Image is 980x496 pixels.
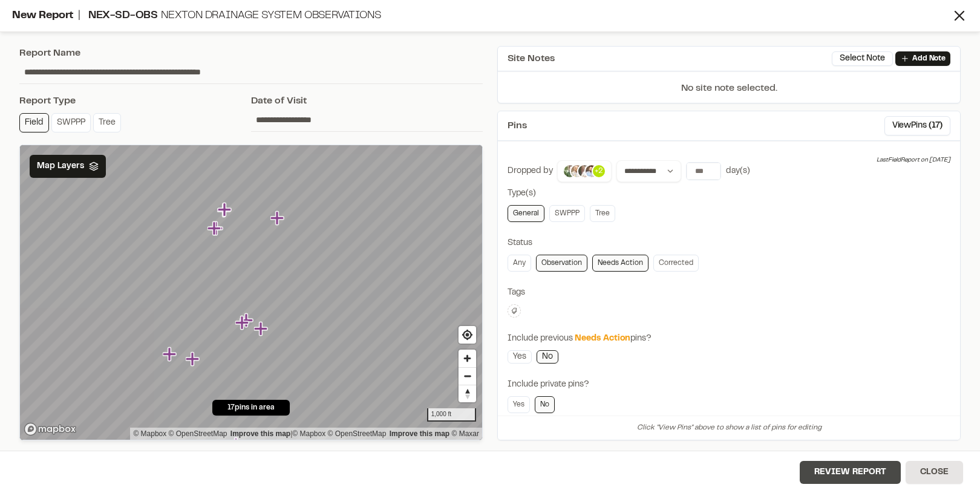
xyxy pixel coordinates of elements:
[536,255,587,272] a: Observation
[508,165,553,178] div: Dropped by
[537,350,558,364] a: No
[451,429,479,438] a: Maxar
[328,429,387,438] a: OpenStreetMap
[207,221,223,237] div: Map marker
[427,408,476,422] div: 1,000 ft
[592,255,648,272] a: Needs Action
[577,164,592,178] img: Donald Jones
[498,81,960,103] p: No site note selected.
[217,203,233,218] div: Map marker
[235,315,251,331] div: Map marker
[186,351,201,367] div: Map marker
[929,119,942,132] span: ( 17 )
[218,202,234,218] div: Map marker
[508,286,950,299] div: Tags
[459,326,476,344] button: Find my location
[508,187,950,200] div: Type(s)
[595,166,603,177] p: +2
[508,51,555,66] span: Site Notes
[498,416,960,440] div: Click "View Pins" above to show a list of pins for editing
[508,237,950,250] div: Status
[906,461,963,484] button: Close
[590,205,615,222] a: Tree
[19,94,251,108] div: Report Type
[557,160,612,182] button: +2
[832,51,893,66] button: Select Note
[877,155,950,165] div: Last Field Report on [DATE]
[508,378,950,391] div: Include private pins?
[19,46,483,60] div: Report Name
[884,116,950,135] button: ViewPins (17)
[912,53,946,64] p: Add Note
[653,255,699,272] a: Corrected
[251,94,483,108] div: Date of Visit
[508,304,521,318] button: Edit Tags
[508,255,531,272] a: Any
[292,429,325,438] a: Mapbox
[230,429,290,438] a: Map feedback
[508,332,950,345] div: Include previous pins?
[240,313,255,328] div: Map marker
[535,396,555,413] a: No
[133,429,166,438] a: Mapbox
[163,347,178,362] div: Map marker
[508,205,544,222] a: General
[726,165,750,178] div: day(s)
[575,335,630,342] span: Needs Action
[169,429,227,438] a: OpenStreetMap
[549,205,585,222] a: SWPPP
[570,164,584,178] img: Sinuhe Perez
[390,429,449,438] a: Improve this map
[459,385,476,402] span: Reset bearing to north
[254,321,270,337] div: Map marker
[133,428,479,440] div: |
[459,385,476,402] button: Reset bearing to north
[508,350,532,364] a: Yes
[563,164,577,178] img: Wayne Lee
[459,367,476,385] button: Zoom out
[508,119,527,133] span: Pins
[227,402,275,413] span: 17 pins in area
[508,396,530,413] a: Yes
[459,368,476,385] span: Zoom out
[88,11,158,21] span: Nex-SD-Obs
[12,8,951,24] div: New Report
[459,350,476,367] button: Zoom in
[800,461,901,484] button: Review Report
[161,11,381,21] span: Nexton Drainage System Observations
[584,164,599,178] img: Shawn Simons
[20,145,482,440] canvas: Map
[270,210,286,226] div: Map marker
